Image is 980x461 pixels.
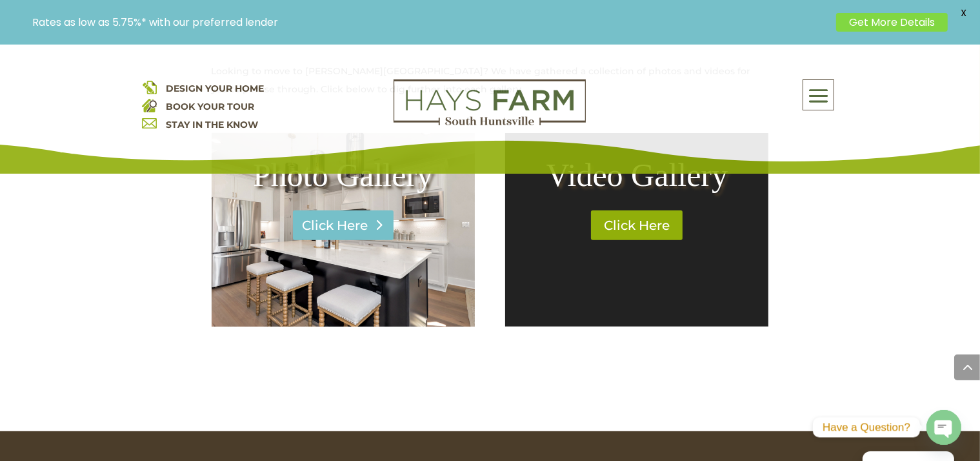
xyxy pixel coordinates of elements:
[142,79,157,94] img: design your home
[293,210,394,240] a: Click Here
[394,79,586,126] img: Logo
[836,13,948,32] a: Get More Details
[166,83,265,94] a: DESIGN YOUR HOME
[166,101,255,112] a: BOOK YOUR TOUR
[531,159,743,198] h2: Video Gallery
[591,210,683,240] a: Click Here
[32,16,830,28] p: Rates as low as 5.75%* with our preferred lender
[166,119,259,130] a: STAY IN THE KNOW
[954,3,974,23] span: X
[142,97,157,112] img: book your home tour
[394,117,586,128] a: hays farm homes huntsville development
[237,159,449,198] h2: Photo Gallery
